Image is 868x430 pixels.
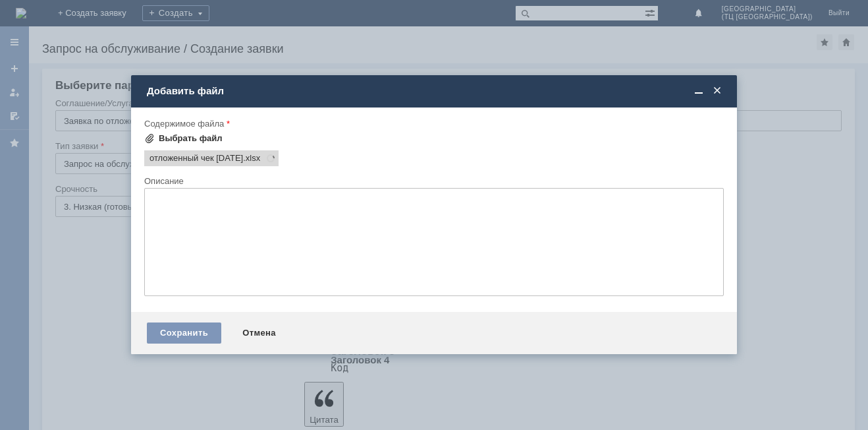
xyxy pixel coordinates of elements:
span: Свернуть (Ctrl + M) [692,85,705,97]
span: отложенный чек 10.09.2025.xlsx [243,153,260,164]
div: Добавить файл [147,85,724,97]
span: Закрыть [711,85,724,97]
div: добрый вечер! В программе есть отложенный чек, просьба удалить.Спасибо. [5,5,192,37]
span: отложенный чек 10.09.2025.xlsx [149,153,243,164]
div: Выбрать файл [159,133,223,144]
div: Описание [144,177,721,185]
div: Содержимое файла [144,119,721,128]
